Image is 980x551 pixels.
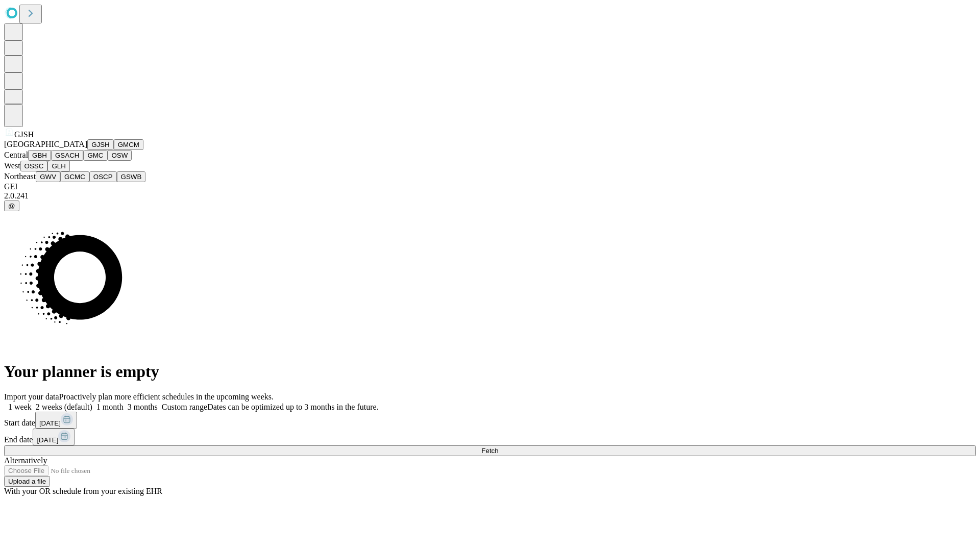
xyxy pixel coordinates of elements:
[87,139,114,150] button: GJSH
[4,487,162,495] span: With your OR schedule from your existing EHR
[59,392,274,401] span: Proactively plan more efficient schedules in the upcoming weeks.
[207,403,378,411] span: Dates can be optimized up to 3 months in the future.
[108,150,132,161] button: OSW
[47,161,69,171] button: GLH
[162,403,207,411] span: Custom range
[14,130,34,139] span: GJSH
[4,456,47,465] span: Alternatively
[4,392,59,401] span: Import your data
[4,172,36,181] span: Northeast
[4,362,976,381] h1: Your planner is empty
[8,403,32,411] span: 1 week
[39,419,61,427] span: [DATE]
[35,412,77,429] button: [DATE]
[36,403,92,411] span: 2 weeks (default)
[4,140,87,148] span: [GEOGRAPHIC_DATA]
[28,150,51,161] button: GBH
[83,150,107,161] button: GMC
[4,161,20,170] span: West
[481,447,498,455] span: Fetch
[114,139,143,150] button: GMCM
[4,191,976,201] div: 2.0.241
[4,182,976,191] div: GEI
[20,161,48,171] button: OSSC
[33,429,75,445] button: [DATE]
[4,151,28,159] span: Central
[89,171,117,182] button: OSCP
[117,171,146,182] button: GSWB
[4,412,976,429] div: Start date
[4,445,976,456] button: Fetch
[4,476,50,487] button: Upload a file
[51,150,83,161] button: GSACH
[4,429,976,445] div: End date
[96,403,124,411] span: 1 month
[36,171,60,182] button: GWV
[60,171,89,182] button: GCMC
[8,202,15,210] span: @
[128,403,158,411] span: 3 months
[4,201,19,211] button: @
[37,436,58,444] span: [DATE]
